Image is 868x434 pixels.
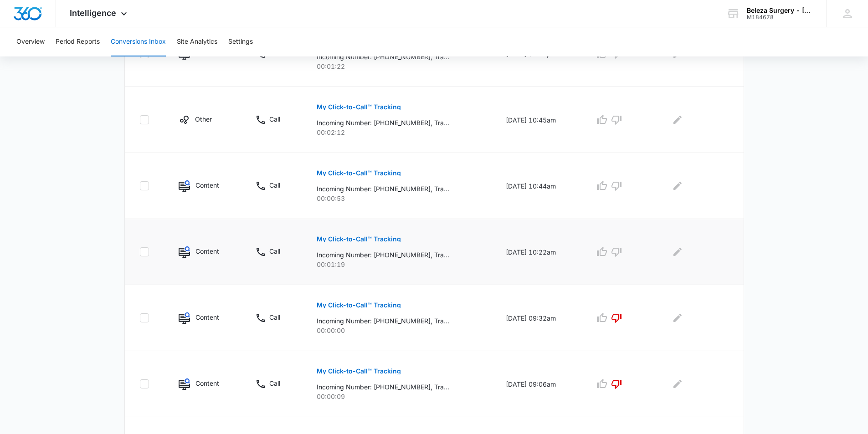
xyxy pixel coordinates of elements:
p: My Click-to-Call™ Tracking [317,236,401,242]
p: My Click-to-Call™ Tracking [317,170,401,176]
p: 00:01:19 [317,260,484,269]
p: Call [269,246,280,256]
button: My Click-to-Call™ Tracking [317,294,401,316]
p: Content [195,246,219,256]
button: My Click-to-Call™ Tracking [317,162,401,184]
p: Incoming Number: [PHONE_NUMBER], Tracking Number: [PHONE_NUMBER], Ring To: [PHONE_NUMBER], Caller... [317,118,449,128]
p: 00:01:22 [317,61,484,71]
button: Settings [228,27,253,56]
p: My Click-to-Call™ Tracking [317,368,401,374]
p: 00:00:09 [317,392,484,401]
p: Incoming Number: [PHONE_NUMBER], Tracking Number: [PHONE_NUMBER], Ring To: [PHONE_NUMBER], Caller... [317,184,449,194]
p: Call [269,312,280,322]
td: [DATE] 10:22am [495,219,584,285]
p: Content [195,180,219,190]
p: Call [269,180,280,190]
p: Incoming Number: [PHONE_NUMBER], Tracking Number: [PHONE_NUMBER], Ring To: [PHONE_NUMBER], Caller... [317,52,449,61]
button: My Click-to-Call™ Tracking [317,96,401,118]
td: [DATE] 10:45am [495,87,584,153]
td: [DATE] 09:06am [495,351,584,417]
button: Edit Comments [670,245,685,259]
p: Content [195,378,219,388]
button: My Click-to-Call™ Tracking [317,360,401,382]
p: Incoming Number: [PHONE_NUMBER], Tracking Number: [PHONE_NUMBER], Ring To: [PHONE_NUMBER], Caller... [317,382,449,392]
button: Overview [16,27,45,56]
button: Site Analytics [177,27,217,56]
button: Edit Comments [670,112,685,127]
button: Edit Comments [670,179,685,193]
button: Period Reports [56,27,100,56]
button: Edit Comments [670,377,685,391]
p: 00:00:53 [317,194,484,203]
p: Incoming Number: [PHONE_NUMBER], Tracking Number: [PHONE_NUMBER], Ring To: [PHONE_NUMBER], Caller... [317,316,449,326]
p: 00:02:12 [317,128,484,137]
p: My Click-to-Call™ Tracking [317,104,401,110]
p: Incoming Number: [PHONE_NUMBER], Tracking Number: [PHONE_NUMBER], Ring To: [PHONE_NUMBER], Caller... [317,250,449,260]
td: [DATE] 09:32am [495,285,584,351]
button: Conversions Inbox [111,27,166,56]
div: account name [747,7,813,14]
div: account id [747,14,813,20]
p: My Click-to-Call™ Tracking [317,302,401,308]
span: Intelligence [70,8,116,18]
p: 00:00:00 [317,326,484,335]
td: [DATE] 10:44am [495,153,584,219]
p: Content [195,312,219,322]
p: Other [195,114,212,124]
button: Edit Comments [670,311,685,325]
p: Call [269,378,280,388]
p: Call [269,114,280,124]
button: My Click-to-Call™ Tracking [317,228,401,250]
